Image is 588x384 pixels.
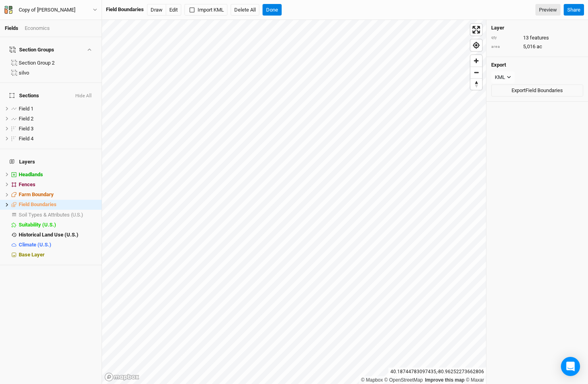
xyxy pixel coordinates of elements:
a: Improve this map [425,377,465,383]
div: Headlands [19,171,97,178]
span: Suitability (U.S.) [19,222,56,228]
span: Field Boundaries [19,201,57,207]
div: Field Boundaries [19,201,97,208]
a: Preview [535,4,561,16]
div: Field Boundaries [106,6,144,13]
span: Field 2 [19,116,33,122]
div: Field 3 [19,126,97,132]
canvas: Map [102,20,486,384]
button: Zoom out [470,67,482,78]
span: Soil Types & Attributes (U.S.) [19,212,83,218]
div: Climate (U.S.) [19,242,97,248]
div: Fences [19,181,97,188]
button: ExportField Boundaries [491,85,583,96]
div: Copy of [PERSON_NAME] [19,6,75,14]
button: Copy of [PERSON_NAME] [4,6,98,14]
div: 13 [491,34,583,41]
h4: Layers [5,154,97,170]
div: Copy of Coffelt [19,6,75,14]
button: Share [564,4,584,16]
button: Done [263,4,282,16]
div: Base Layer [19,252,97,258]
div: Economics [25,25,50,32]
button: Delete All [231,4,259,16]
div: 40.18744783097435 , -80.96252273662806 [388,368,486,376]
span: Farm Boundary [19,191,54,197]
a: OpenStreetMap [384,377,423,383]
h4: Layer [491,25,583,31]
span: Climate (U.S.) [19,242,51,248]
div: Field 4 [19,136,97,142]
div: area [491,44,519,50]
button: Import KML [184,4,227,16]
span: Base Layer [19,252,45,258]
a: Mapbox logo [104,372,139,382]
div: Historical Land Use (U.S.) [19,232,97,238]
button: Show section groups [86,47,92,52]
span: Fences [19,181,35,187]
div: Farm Boundary [19,191,97,198]
a: Fields [5,25,18,31]
div: Field 2 [19,116,97,122]
button: Reset bearing to north [470,78,482,90]
div: qty [491,35,519,41]
button: Hide All [75,93,92,99]
div: Open Intercom Messenger [561,357,580,376]
button: Zoom in [470,55,482,67]
h4: Export [491,62,583,68]
span: ac [537,43,542,50]
span: Field 3 [19,126,33,132]
button: KML [491,71,515,83]
button: Enter fullscreen [470,24,482,35]
button: Edit [166,4,181,16]
span: features [530,34,549,41]
a: Mapbox [361,377,383,383]
div: Section Groups [10,47,54,53]
div: Section Group 2 [19,60,97,66]
span: Headlands [19,171,43,177]
a: Maxar [466,377,484,383]
div: Soil Types & Attributes (U.S.) [19,212,97,218]
span: Sections [10,93,39,99]
button: Find my location [470,39,482,51]
span: Historical Land Use (U.S.) [19,232,78,238]
span: Field 4 [19,136,33,142]
button: Draw [147,4,166,16]
div: silvo [19,70,97,76]
div: 5,016 [491,43,583,50]
div: Suitability (U.S.) [19,222,97,228]
div: Field 1 [19,106,97,112]
span: Field 1 [19,106,33,112]
div: KML [495,73,505,81]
